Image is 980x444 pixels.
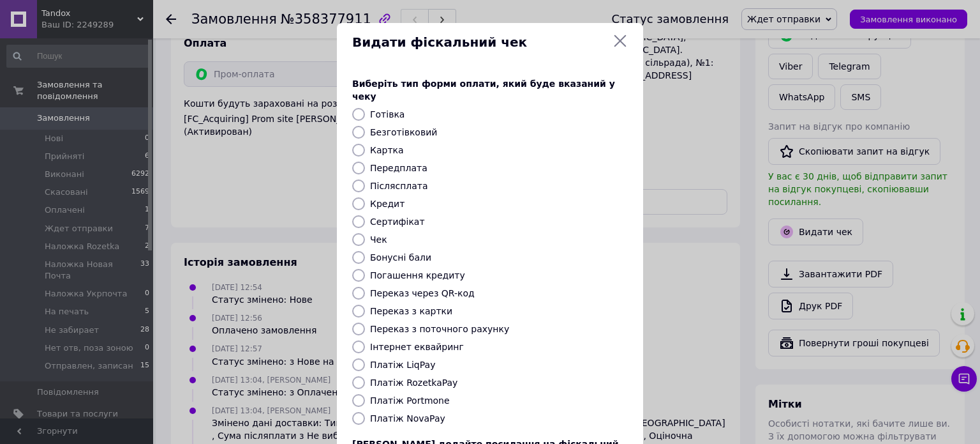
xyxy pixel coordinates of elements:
label: Картка [370,145,404,155]
label: Післясплата [370,181,428,191]
label: Платіж RozetkaPay [370,378,457,388]
label: Переказ через QR-код [370,288,475,298]
label: Переказ з поточного рахунку [370,324,509,334]
label: Погашення кредиту [370,270,465,280]
label: Чек [370,234,387,245]
label: Готівка [370,109,405,119]
label: Переказ з картки [370,306,452,316]
label: Платіж LiqPay [370,360,435,370]
label: Передплата [370,163,427,173]
label: Безготівковий [370,127,437,137]
label: Платіж NovaPay [370,413,445,424]
label: Бонусні бали [370,252,431,263]
label: Платіж Portmone [370,395,450,406]
label: Кредит [370,199,405,209]
label: Інтернет еквайринг [370,342,464,352]
span: Видати фіскальний чек [352,33,607,52]
span: Виберіть тип форми оплати, який буде вказаний у чеку [352,79,615,102]
label: Сертифікат [370,217,425,227]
